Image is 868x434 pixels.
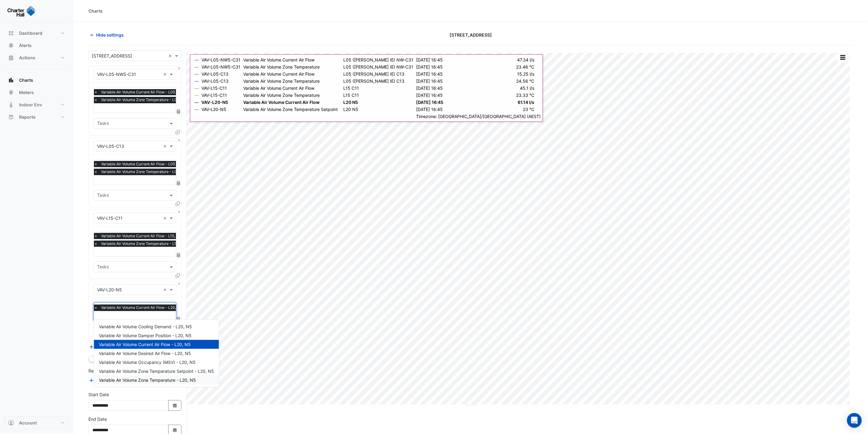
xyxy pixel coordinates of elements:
[93,89,99,95] span: ×
[19,114,36,120] span: Reports
[99,89,231,95] span: Variable Air Volume Current Air Flow - L05 (NABERS IE), NW-C31
[847,413,862,428] div: Open Intercom Messenger
[177,282,181,286] button: Close
[163,143,168,149] span: Clear
[176,273,180,278] span: Clone Favourites and Tasks from this Equipment to other Equipment
[99,360,196,365] span: Variable Air Volume Occupancy (MSV) - L20, N5
[19,420,37,426] span: Account
[99,305,183,311] span: Variable Air Volume Current Air Flow - L20, N5
[176,109,181,114] span: Choose Function
[176,317,181,322] span: Choose Function
[93,233,99,239] span: ×
[5,86,69,99] button: Meters
[172,403,178,408] fa-icon: Select Date
[8,55,14,61] app-icon: Actions
[176,181,181,186] span: Choose Function
[19,30,42,36] span: Dashboard
[99,351,191,356] span: Variable Air Volume Desired Air Flow - L20, N5
[7,5,35,17] img: Company Logo
[96,263,109,271] div: Tasks
[99,324,192,329] span: Variable Air Volume Cooling Demand - L20, N5
[8,89,14,96] app-icon: Meters
[93,169,99,175] span: ×
[93,161,99,167] span: ×
[94,320,219,387] div: Options List
[88,377,134,384] button: Add Reference Line
[163,71,168,77] span: Clear
[177,66,181,70] button: Close
[99,233,184,239] span: Variable Air Volume Current Air Flow - L15, C11
[96,192,109,200] div: Tasks
[93,97,99,103] span: ×
[5,111,69,123] button: Reports
[176,129,180,135] span: Clone Favourites and Tasks from this Equipment to other Equipment
[88,416,107,422] label: End Date
[450,32,492,38] span: [STREET_ADDRESS]
[19,77,33,83] span: Charts
[5,74,69,86] button: Charts
[163,215,168,221] span: Clear
[168,53,173,59] span: Clear
[177,138,181,142] button: Close
[88,30,128,40] button: Hide settings
[8,42,14,49] app-icon: Alerts
[19,55,35,61] span: Actions
[96,120,109,128] div: Tasks
[99,333,192,338] span: Variable Air Volume Damper Position - L20, N5
[8,114,14,120] app-icon: Reports
[837,53,849,61] button: More Options
[88,8,103,14] div: Charts
[99,97,235,103] span: Variable Air Volume Zone Temperature - L05 (NABERS IE), NW-C31
[88,368,121,374] label: Reference Lines
[19,42,32,49] span: Alerts
[19,102,42,108] span: Indoor Env
[8,30,14,36] app-icon: Dashboard
[93,241,99,247] span: ×
[172,428,178,433] fa-icon: Select Date
[99,161,223,167] span: Variable Air Volume Current Air Flow - L05 (NABERS IE), C13
[99,369,214,374] span: Variable Air Volume Zone Temperature Setpoint - L20, N5
[88,343,126,350] button: Add Equipment
[5,27,69,39] button: Dashboard
[8,102,14,108] app-icon: Indoor Env
[5,52,69,64] button: Actions
[99,342,191,347] span: Variable Air Volume Current Air Flow - L20, N5
[93,305,99,311] span: ×
[99,169,227,175] span: Variable Air Volume Zone Temperature - L05 (NABERS IE), C13
[5,99,69,111] button: Indoor Env
[99,377,196,383] span: Variable Air Volume Zone Temperature - L20, N5
[177,210,181,214] button: Close
[176,201,180,207] span: Clone Favourites and Tasks from this Equipment to other Equipment
[8,77,14,83] app-icon: Charts
[99,241,188,247] span: Variable Air Volume Zone Temperature - L15, C11
[5,417,69,429] button: Account
[5,39,69,52] button: Alerts
[96,32,124,38] span: Hide settings
[163,286,168,293] span: Clear
[19,89,34,96] span: Meters
[88,391,109,398] label: Start Date
[176,252,181,258] span: Choose Function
